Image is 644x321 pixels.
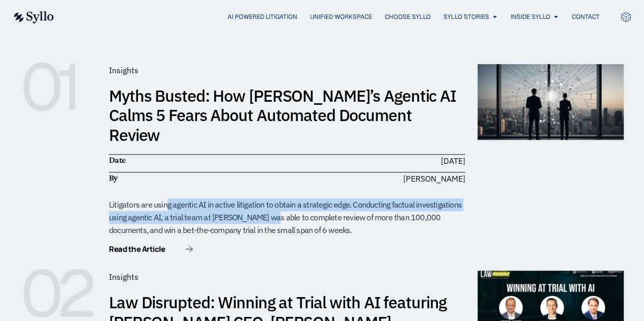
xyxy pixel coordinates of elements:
img: syllo [12,11,54,23]
a: Contact [572,12,600,21]
span: [PERSON_NAME] [403,172,465,185]
a: Inside Syllo [511,12,550,21]
span: Insights [109,272,138,282]
time: [DATE] [441,156,465,166]
a: Unified Workspace [310,12,372,21]
nav: Menu [74,12,600,22]
img: muthsBusted [478,64,624,139]
a: Read the Article [109,245,193,255]
a: Myths Busted: How [PERSON_NAME]’s Agentic AI Calms 5 Fears About Automated Document Review [109,85,456,145]
a: Choose Syllo [385,12,431,21]
div: Menu Toggle [74,12,600,22]
span: Read the Article [109,245,165,253]
a: AI Powered Litigation [228,12,297,21]
h6: 02 [20,271,97,316]
span: Insights [109,65,138,75]
div: Litigators are using agentic AI in active litigation to obtain a strategic edge. Conducting factu... [109,198,465,236]
h6: 01 [20,64,97,110]
h6: By [109,172,282,184]
a: Syllo Stories [443,12,489,21]
h6: Date [109,155,282,166]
